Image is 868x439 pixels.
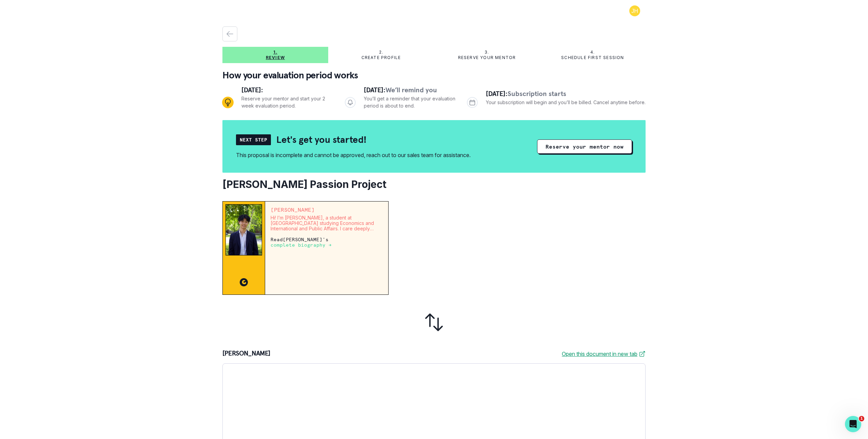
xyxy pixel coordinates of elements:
[859,416,864,421] span: 1
[241,85,263,94] span: [DATE]:
[222,350,271,358] p: [PERSON_NAME]
[271,242,332,248] p: complete biography →
[386,85,437,94] span: We’ll remind you
[271,207,383,212] p: [PERSON_NAME]
[562,350,646,358] a: Open this document in new tab
[845,416,861,432] iframe: Intercom live chat
[364,85,386,94] span: [DATE]:
[271,237,383,248] p: Read [PERSON_NAME] 's
[561,55,624,60] p: Schedule first session
[276,134,367,146] h2: Let's get you started!
[222,178,646,190] h2: [PERSON_NAME] Passion Project
[485,50,489,55] p: 3.
[266,55,285,60] p: Review
[225,204,262,255] img: Mentor Image
[241,95,334,109] p: Reserve your mentor and start your 2 week evaluation period.
[537,139,632,154] button: Reserve your mentor now
[486,89,508,98] span: [DATE]:
[361,55,401,60] p: Create profile
[236,134,271,145] div: Next Step
[236,151,471,159] div: This proposal is incomplete and cannot be approved, reach out to our sales team for assistance.
[379,50,383,55] p: 2.
[271,215,383,231] p: Hi! I’m [PERSON_NAME], a student at [GEOGRAPHIC_DATA] studying Economics and International and Pu...
[624,5,646,16] button: profile picture
[508,89,566,98] span: Subscription starts
[458,55,516,60] p: Reserve your mentor
[273,50,277,55] p: 1.
[486,99,646,106] p: Your subscription will begin and you’ll be billed. Cancel anytime before.
[364,95,456,109] p: You’ll get a reminder that your evaluation period is about to end.
[222,85,646,120] div: Progress
[240,278,248,286] img: CC image
[271,242,332,248] a: complete biography →
[590,50,595,55] p: 4.
[222,69,646,82] p: How your evaluation period works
